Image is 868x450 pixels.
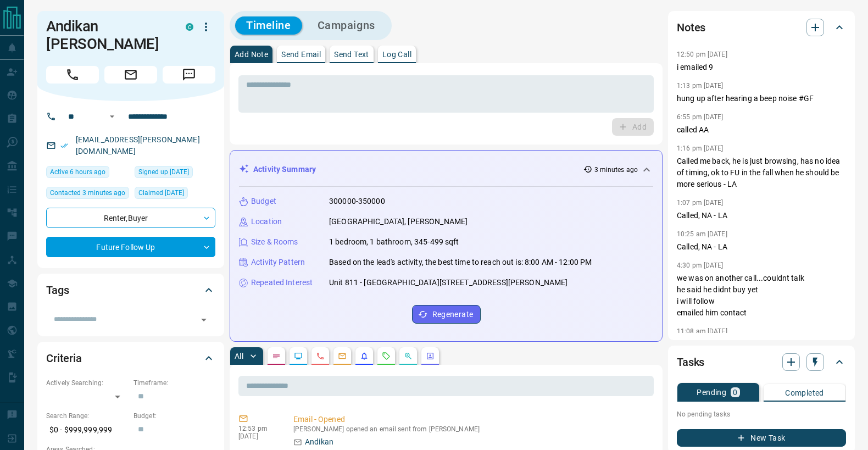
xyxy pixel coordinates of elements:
div: Tags [46,277,215,303]
svg: Emails [338,352,347,360]
p: 12:53 pm [238,425,277,432]
p: called AA [677,124,846,136]
p: [PERSON_NAME] opened an email sent from [PERSON_NAME] [293,425,649,433]
h2: Notes [677,19,705,36]
p: 1 bedroom, 1 bathroom, 345-499 sqft [329,236,459,248]
p: 6:55 pm [DATE] [677,113,724,121]
p: Send Email [281,51,321,58]
p: 12:50 pm [DATE] [677,51,727,58]
p: $0 - $999,999,999 [46,421,128,439]
p: Email - Opened [293,414,649,425]
p: 11:08 am [DATE] [677,327,727,335]
div: Wed Dec 28 2022 [135,166,215,181]
p: 1:16 pm [DATE] [677,145,724,152]
div: Future Follow Up [46,237,215,257]
svg: Email Verified [60,142,68,149]
p: Location [251,216,282,227]
button: Open [105,110,119,123]
svg: Calls [316,352,325,360]
p: 0 [733,388,737,396]
p: Log Call [382,51,411,58]
svg: Lead Browsing Activity [294,352,303,360]
div: Fri Dec 29 2023 [135,187,215,202]
div: Wed Aug 13 2025 [46,187,129,202]
div: Notes [677,14,846,41]
p: Called, NA - LA [677,241,846,253]
span: Signed up [DATE] [138,166,189,177]
p: 10:25 am [DATE] [677,230,727,238]
p: we was on another call...couldnt talk he said he didnt buy yet i will follow emailed him contact [677,273,846,319]
div: condos.ca [186,23,193,31]
p: 3 minutes ago [594,165,638,175]
p: Andikan [305,436,333,448]
a: [EMAIL_ADDRESS][PERSON_NAME][DOMAIN_NAME] [76,135,200,155]
p: Repeated Interest [251,277,313,288]
p: 4:30 pm [DATE] [677,262,724,269]
p: Unit 811 - [GEOGRAPHIC_DATA][STREET_ADDRESS][PERSON_NAME] [329,277,568,288]
svg: Requests [382,352,391,360]
div: Renter , Buyer [46,208,215,228]
span: Email [104,66,157,84]
p: Actively Searching: [46,378,128,388]
span: Contacted 3 minutes ago [50,187,125,198]
button: Open [196,312,212,327]
button: Timeline [235,16,302,35]
div: Wed Aug 13 2025 [46,166,129,181]
p: Based on the lead's activity, the best time to reach out is: 8:00 AM - 12:00 PM [329,257,592,268]
svg: Opportunities [404,352,413,360]
p: Size & Rooms [251,236,298,248]
button: Campaigns [307,16,386,35]
p: Pending [697,388,726,396]
div: Criteria [46,345,215,371]
div: Activity Summary3 minutes ago [239,159,653,180]
p: Search Range: [46,411,128,421]
p: Timeframe: [133,378,215,388]
h2: Tasks [677,353,704,371]
svg: Listing Alerts [360,352,369,360]
h2: Criteria [46,349,82,367]
p: Activity Pattern [251,257,305,268]
p: [DATE] [238,432,277,440]
div: Tasks [677,349,846,375]
p: All [235,352,243,360]
svg: Agent Actions [426,352,435,360]
p: 300000-350000 [329,196,385,207]
p: 1:07 pm [DATE] [677,199,724,207]
span: Claimed [DATE] [138,187,184,198]
p: [GEOGRAPHIC_DATA], [PERSON_NAME] [329,216,468,227]
p: Budget [251,196,276,207]
button: Regenerate [412,305,481,324]
p: 1:13 pm [DATE] [677,82,724,90]
p: Called me back, he is just browsing, has no idea of timing, ok to FU in the fall when he should b... [677,155,846,190]
p: i emailed 9 [677,62,846,73]
span: Active 6 hours ago [50,166,105,177]
p: Activity Summary [253,164,316,175]
p: Completed [785,389,824,397]
p: Called, NA - LA [677,210,846,221]
p: hung up after hearing a beep noise #GF [677,93,846,104]
p: Add Note [235,51,268,58]
p: Budget: [133,411,215,421]
p: Send Text [334,51,369,58]
button: New Task [677,429,846,447]
svg: Notes [272,352,281,360]
h1: Andikan [PERSON_NAME] [46,18,169,53]
h2: Tags [46,281,69,299]
p: No pending tasks [677,406,846,423]
span: Call [46,66,99,84]
span: Message [163,66,215,84]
